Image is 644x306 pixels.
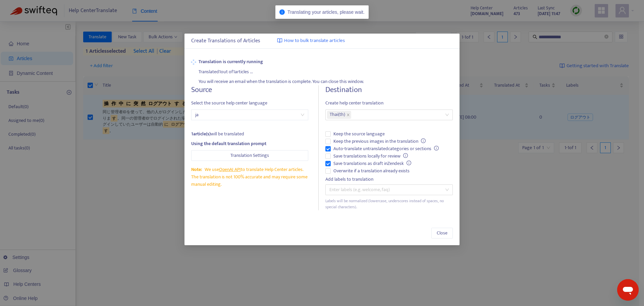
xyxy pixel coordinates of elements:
span: Create help center translation [325,99,453,107]
span: ja [195,110,304,120]
div: Using the default translation prompt [191,140,308,147]
span: Save translations locally for review [331,152,411,160]
span: Close [437,229,447,237]
strong: 1 article(s) [191,130,211,138]
span: Keep the source language [331,130,387,138]
img: image-link [277,38,282,43]
div: Translated 1 out of 1 articles ... [199,65,453,76]
span: info-circle [403,153,408,158]
iframe: メッセージングウィンドウを開くボタン [617,279,639,301]
span: info-circle [434,146,439,150]
div: Add labels to translation [325,176,453,183]
span: Auto-translate untranslated categories or sections [331,145,441,152]
span: info-circle [279,9,285,15]
h4: Source [191,85,308,94]
div: We use to translate Help Center articles. The translation is not 100% accurate and may require so... [191,166,308,188]
a: OpenAI API [219,166,241,173]
div: Labels will be normalized (lowercase, underscores instead of spaces, no special characters). [325,198,453,211]
div: will be translated [191,130,308,138]
span: close [346,113,350,117]
h4: Destination [325,85,453,94]
span: Overwrite if a translation already exists [331,167,412,175]
span: Translating your articles, please wait. [287,9,365,15]
div: You will receive an email when the translation is complete. You can close this window. [199,76,453,86]
span: Note: [191,166,202,173]
div: Create Translations of Articles [191,37,453,45]
span: How to bulk translate articles [284,37,345,45]
a: How to bulk translate articles [277,37,345,45]
span: info-circle [407,161,411,165]
span: Thai ( th ) [330,111,345,119]
span: Keep the previous images in the translation [331,138,428,145]
span: Select the source help center language [191,99,308,107]
button: Translation Settings [191,150,308,161]
button: Close [431,228,453,238]
span: Save translations as draft in Zendesk [331,160,414,167]
strong: Translation is currently running [199,58,453,65]
span: info-circle [421,138,426,143]
span: Translation Settings [230,152,269,159]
